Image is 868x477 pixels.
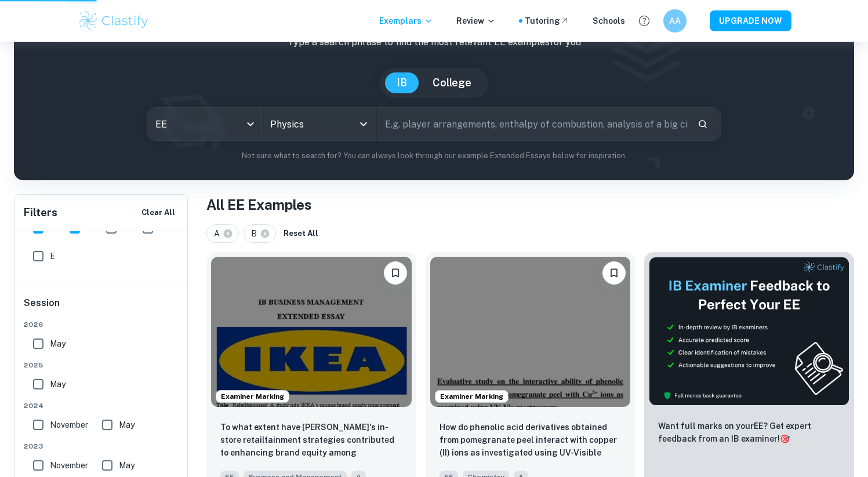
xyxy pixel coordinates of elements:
[663,9,687,32] button: AA
[23,35,845,49] p: Type a search phrase to find the most relevant EE examples for you
[50,250,55,263] span: E
[119,418,135,431] span: May
[668,14,681,27] h6: AA
[147,108,262,140] div: EE
[435,391,508,402] span: Examiner Marking
[24,441,179,451] span: 2023
[780,434,790,443] span: 🎯
[593,14,625,27] a: Schools
[24,205,57,221] h6: Filters
[77,9,151,32] img: Clastify logo
[214,227,225,240] span: A
[139,204,178,221] button: Clear All
[24,400,179,411] span: 2024
[384,261,407,285] button: Bookmark
[355,116,372,132] button: Open
[525,14,569,27] a: Tutoring
[24,296,179,319] h6: Session
[50,378,66,391] span: May
[23,150,845,162] p: Not sure what to search for? You can always look through our example Extended Essays below for in...
[649,257,849,406] img: Thumbnail
[710,10,791,31] button: UPGRADE NOW
[24,319,179,330] span: 2026
[658,420,840,445] p: Want full marks on your EE ? Get expert feedback from an IB examiner!
[50,459,88,472] span: November
[456,14,496,27] p: Review
[216,391,289,402] span: Examiner Marking
[440,421,622,460] p: How do phenolic acid derivatives obtained from pomegranate peel interact with copper (II) ions as...
[251,227,262,240] span: B
[211,257,412,407] img: Business and Management EE example thumbnail: To what extent have IKEA's in-store reta
[24,360,179,370] span: 2025
[379,14,433,27] p: Exemplars
[430,257,631,407] img: Chemistry EE example thumbnail: How do phenolic acid derivatives obtaine
[693,114,713,134] button: Search
[634,11,654,31] button: Help and Feedback
[244,224,276,243] div: B
[119,459,135,472] span: May
[50,418,88,431] span: November
[206,224,239,243] div: A
[206,194,854,215] h1: All EE Examples
[385,72,419,93] button: IB
[421,72,483,93] button: College
[50,337,66,350] span: May
[377,108,689,140] input: E.g. player arrangements, enthalpy of combustion, analysis of a big city...
[281,225,321,242] button: Reset All
[602,261,626,285] button: Bookmark
[220,421,402,460] p: To what extent have IKEA's in-store retailtainment strategies contributed to enhancing brand equi...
